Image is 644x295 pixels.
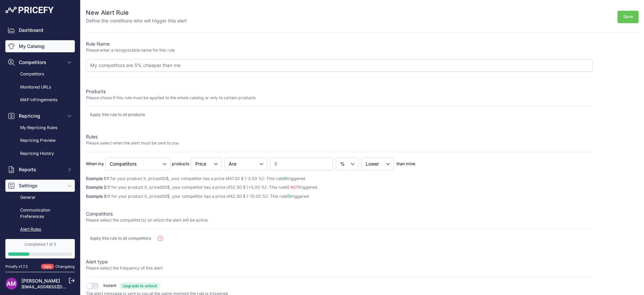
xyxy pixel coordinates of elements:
span: IS [287,194,290,199]
strong: Example 2: [86,185,108,190]
span: New [41,264,54,270]
a: [PERSON_NAME] [21,278,60,284]
span: 50 [161,176,166,181]
div: Pricefy v1.7.2 [5,264,28,270]
p: Rules [86,133,593,140]
a: General [5,192,75,203]
p: Please select the frequency of this alert [86,265,593,272]
h2: New Alert Rule [86,8,187,17]
a: Repricing Preview [5,135,75,146]
a: My Catalog [5,40,75,52]
strong: Example 1: [86,176,107,181]
span: Upgrade to unlock [119,283,161,289]
button: Settings [5,180,75,192]
span: Reports [19,166,63,173]
span: 42.50 $ (-15.00 %) [230,194,268,199]
p: When my [86,161,104,167]
a: Repricing History [5,148,75,160]
p: If for your product X, priced $, your competitor has a price of : This rule triggered [86,184,593,191]
a: My Repricing Rules [5,122,75,134]
span: Repricing [19,113,63,119]
strong: Example 3: [86,194,108,199]
a: MAP infringements [5,94,75,106]
p: Products [86,88,593,95]
span: 52.50 $ (+5.00 %) [230,185,267,190]
p: Define the conditions who will trigger this alert [86,17,187,24]
span: 50 [162,185,167,190]
p: Please select the competitor(s) on which the alert will be active [86,217,593,224]
p: Please select when the alert must be sent to you [86,140,593,146]
button: Save [618,11,639,23]
a: Changelog [55,264,75,269]
span: 47.50 $ (-5.00 %) [229,176,264,181]
img: Pricefy Logo [5,7,54,13]
p: Apply this rule to all products [90,112,145,117]
button: Competitors [5,56,75,68]
a: Monitored URLs [5,81,75,93]
p: If for your product X, priced $, your competitor has a price of : This rule triggered [86,193,593,200]
a: Competitors [5,68,75,80]
a: Completed 1 of 3 [5,239,75,258]
button: Repricing [5,110,75,122]
button: Reports [5,164,75,176]
p: products [172,161,190,167]
a: [EMAIL_ADDRESS][DOMAIN_NAME] [21,284,92,289]
p: Alert type [86,258,593,265]
span: Competitors [19,59,63,66]
span: IS [283,176,287,181]
p: If for your product X, priced $, your competitor has a price of : This rule triggered [86,176,593,182]
p: Apply this rule to all competitors [90,236,151,241]
span: IS NOT [286,185,299,190]
p: Rule Name [86,41,593,47]
span: Settings [19,182,63,189]
div: Completed 1 of 3 [8,242,72,247]
span: Instant [103,283,116,289]
p: than mine [396,161,415,167]
p: Please enter a recognizable name for this rule [86,47,593,54]
p: Competitors [86,211,593,217]
p: Please chose if this rule must be applied to the whole catalog or only to certain products [86,95,593,101]
span: 50 [162,194,167,199]
a: Alert Rules [5,224,75,235]
a: Communication Preferences [5,204,75,222]
a: Dashboard [5,24,75,36]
